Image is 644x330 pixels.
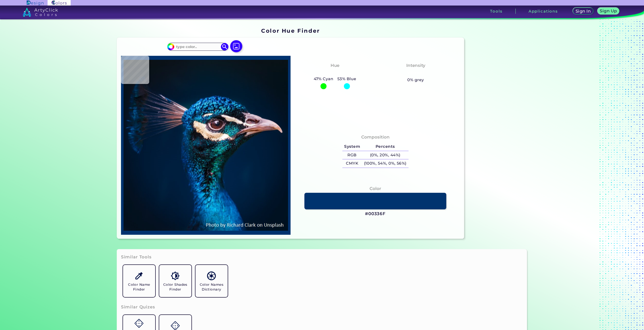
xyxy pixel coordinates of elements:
h4: Color [370,185,381,192]
h4: Composition [361,133,390,141]
h4: Hue [331,62,339,69]
h5: Color Shades Finder [161,282,189,292]
h3: Tools [490,9,502,13]
h3: Vibrant [405,70,427,76]
img: icon picture [230,40,242,52]
h1: Color Hue Finder [261,27,320,34]
img: icon_game.svg [135,319,143,328]
a: Sign In [574,8,592,14]
h5: Color Names Dictionary [197,282,226,292]
img: icon_color_name_finder.svg [135,271,143,280]
input: type color.. [174,43,221,50]
a: Sign Up [598,8,619,14]
a: Color Shades Finder [157,263,193,299]
h5: Sign Up [600,9,616,13]
h5: Color Name Finder [125,282,153,292]
h5: System [342,143,362,151]
img: icon search [221,43,228,51]
h5: (100%, 54%, 0%, 56%) [362,159,409,168]
a: Color Name Finder [121,263,157,299]
img: logo_artyclick_colors_white.svg [23,8,58,17]
h3: Similar Quizes [121,304,155,310]
h5: Percents [362,143,409,151]
img: icon_game.svg [171,321,180,330]
img: icon_color_names_dictionary.svg [207,271,216,280]
h5: RGB [342,151,362,159]
h5: Sign In [576,9,590,13]
img: ArtyClick Design logo [27,1,44,5]
h3: Similar Tools [121,254,152,260]
h5: CMYK [342,159,362,168]
h3: Cyan-Blue [321,70,349,76]
img: icon_color_shades.svg [171,271,180,280]
h3: Applications [529,9,558,13]
img: img_pavlin.jpg [124,58,288,232]
h5: 53% Blue [335,76,358,82]
a: Color Names Dictionary [193,263,230,299]
h5: (0%, 20%, 44%) [362,151,409,159]
h5: 47% Cyan [312,76,335,82]
h5: 0% grey [407,77,424,83]
h3: #00336F [365,211,386,217]
h4: Intensity [406,62,425,69]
